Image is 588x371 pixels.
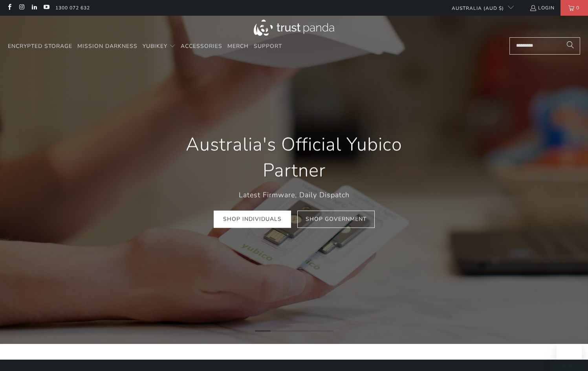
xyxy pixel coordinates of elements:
a: Encrypted Storage [8,37,72,56]
iframe: Button to launch messaging window [557,340,582,365]
h1: Australia's Official Yubico Partner [165,132,424,184]
button: Search [561,37,580,55]
span: Merch [227,42,249,50]
a: 1300 072 632 [55,4,90,12]
a: Support [254,37,282,56]
a: Merch [227,37,249,56]
li: Page dot 4 [302,330,318,332]
summary: YubiKey [143,37,176,56]
li: Page dot 3 [286,330,302,332]
span: Encrypted Storage [8,42,72,50]
a: Trust Panda Australia on LinkedIn [31,5,37,11]
a: Trust Panda Australia on YouTube [43,5,49,11]
a: Trust Panda Australia on Facebook [6,5,13,11]
img: Trust Panda Australia [254,20,334,36]
span: Support [254,42,282,50]
span: Mission Darkness [77,42,137,50]
a: Mission Darkness [77,37,137,56]
li: Page dot 1 [255,330,271,332]
a: Shop Government [297,210,375,228]
a: Accessories [181,37,222,56]
li: Page dot 2 [271,330,286,332]
a: Trust Panda Australia on Instagram [18,5,25,11]
span: Accessories [181,42,222,50]
li: Page dot 5 [318,330,333,332]
a: Login [529,4,555,12]
p: Latest Firmware, Daily Dispatch [165,189,424,201]
span: YubiKey [143,42,167,50]
nav: Translation missing: en.navigation.header.main_nav [8,37,282,56]
a: Shop Individuals [214,210,291,228]
input: Search... [509,37,580,55]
